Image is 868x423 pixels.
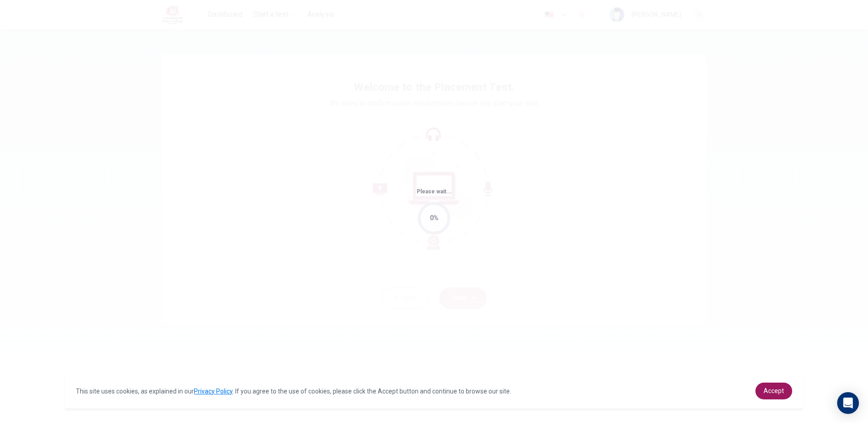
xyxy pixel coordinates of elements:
[194,388,232,395] a: Privacy Policy
[430,213,439,223] div: 0%
[76,388,511,395] span: This site uses cookies, as explained in our . If you agree to the use of cookies, please click th...
[764,387,784,394] span: Accept
[837,392,859,414] div: Open Intercom Messenger
[417,188,452,195] span: Please wait...
[65,374,803,408] div: cookieconsent
[755,383,792,399] a: dismiss cookie message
